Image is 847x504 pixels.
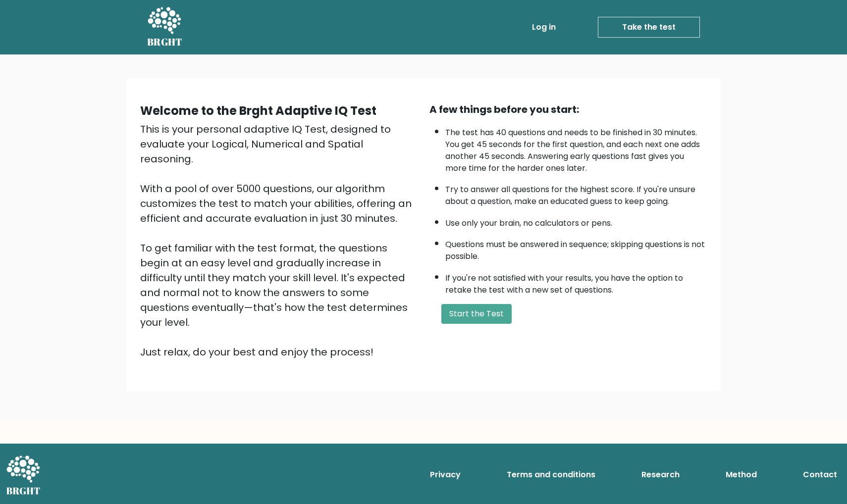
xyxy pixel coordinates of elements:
[445,179,707,207] li: Try to answer all questions for the highest score. If you're unsure about a question, make an edu...
[445,267,707,296] li: If you're not satisfied with your results, you have the option to retake the test with a new set ...
[799,465,841,485] a: Contact
[445,234,707,262] li: Questions must be answered in sequence; skipping questions is not possible.
[441,304,512,324] button: Start the Test
[598,17,700,38] a: Take the test
[429,102,707,117] div: A few things before you start:
[147,4,183,50] a: BRGHT
[637,465,684,485] a: Research
[147,36,183,48] h5: BRGHT
[722,465,761,485] a: Method
[426,465,465,485] a: Privacy
[140,102,376,119] b: Welcome to the Brght Adaptive IQ Test
[445,122,707,174] li: The test has 40 questions and needs to be finished in 30 minutes. You get 45 seconds for the firs...
[503,465,599,485] a: Terms and conditions
[140,122,418,359] div: This is your personal adaptive IQ Test, designed to evaluate your Logical, Numerical and Spatial ...
[528,17,560,37] a: Log in
[445,212,707,229] li: Use only your brain, no calculators or pens.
